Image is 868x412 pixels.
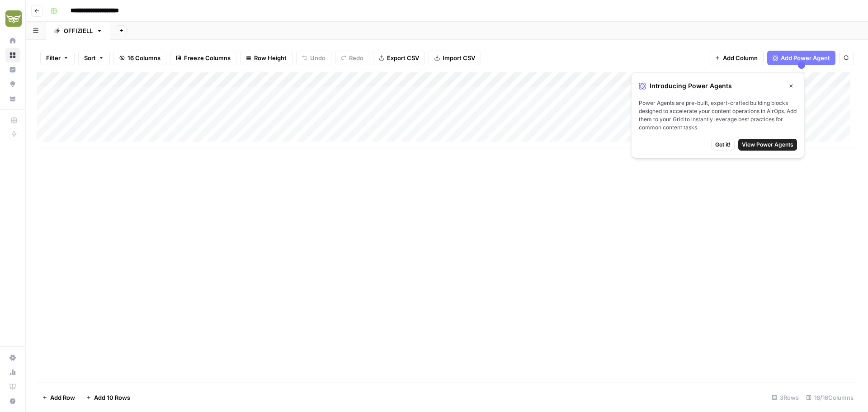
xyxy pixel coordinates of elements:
a: Insights [5,62,20,77]
button: Got it! [711,139,735,151]
a: Usage [5,365,20,379]
button: Workspace: Evergreen Media [5,7,20,30]
span: Filter [46,53,61,62]
button: Row Height [240,51,292,65]
span: 16 Columns [127,53,160,62]
button: View Power Agents [738,139,797,151]
span: Add Row [50,393,75,402]
a: Learning Hub [5,379,20,394]
span: Add 10 Rows [94,393,130,402]
div: 16/16 Columns [802,390,857,405]
a: Your Data [5,91,20,106]
button: Import CSV [429,51,481,65]
img: Evergreen Media Logo [5,10,22,27]
span: Redo [349,53,363,62]
button: Export CSV [373,51,425,65]
span: Freeze Columns [184,53,231,62]
button: Filter [40,51,75,65]
button: Sort [78,51,110,65]
button: Add Row [37,390,80,405]
a: Browse [5,48,20,62]
span: Got it! [715,141,731,149]
button: Add 10 Rows [80,390,136,405]
button: Undo [296,51,331,65]
a: Settings [5,350,20,365]
div: Introducing Power Agents [639,80,797,92]
a: OFFIZIELL [46,22,110,40]
span: View Power Agents [742,141,793,149]
div: OFFIZIELL [64,26,93,35]
span: Add Column [723,53,758,62]
a: Home [5,33,20,48]
button: Help + Support [5,394,20,408]
span: Add Power Agent [781,53,830,62]
button: Freeze Columns [170,51,236,65]
button: Add Column [709,51,764,65]
a: Opportunities [5,77,20,91]
span: Row Height [254,53,287,62]
button: Add Power Agent [767,51,835,65]
span: Undo [310,53,325,62]
button: Redo [335,51,369,65]
span: Sort [84,53,96,62]
span: Import CSV [443,53,475,62]
div: 3 Rows [768,390,802,405]
button: 16 Columns [113,51,166,65]
span: Export CSV [387,53,419,62]
span: Power Agents are pre-built, expert-crafted building blocks designed to accelerate your content op... [639,99,797,132]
